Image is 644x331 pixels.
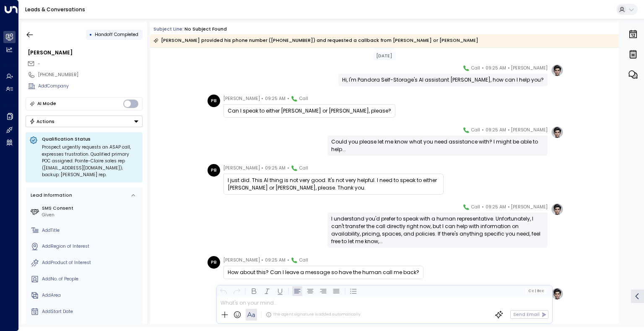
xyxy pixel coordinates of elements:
div: Button group with a nested menu [26,115,143,127]
div: I understand you'd prefer to speak with a human representative. Unfortunately, I can't transfer t... [331,215,544,245]
span: Call [299,164,308,172]
span: • [261,256,263,264]
img: profile-logo.png [551,287,563,300]
span: • [261,95,263,103]
span: [PERSON_NAME] [511,203,548,211]
div: PB [208,256,220,269]
div: AddRegion of Interest [42,243,140,250]
div: AddTitle [42,227,140,234]
div: AddArea [42,292,140,299]
span: [PERSON_NAME] [511,126,548,134]
div: [PERSON_NAME] [28,49,143,56]
button: Redo [231,286,241,296]
a: Leads & Conversations [25,6,85,13]
p: Qualification Status [42,136,139,142]
span: Call [299,95,308,103]
div: Prospect urgently requests an ASAP call, expresses frustration. Qualified primary POC assigned: P... [42,144,139,179]
div: AddNo. of People [42,276,140,282]
span: • [261,164,263,172]
button: Actions [26,115,143,127]
div: Actions [29,118,55,124]
div: Can I speak to either [PERSON_NAME] or [PERSON_NAME], please? [228,107,391,115]
span: 09:25 AM [486,126,506,134]
div: Could you please let me know what you need assistance with? I might be able to help... [331,138,544,153]
span: [PERSON_NAME] [223,164,260,172]
span: • [287,256,289,264]
button: Cc|Bcc [526,288,547,294]
span: [PERSON_NAME] [223,256,260,264]
div: Given [42,212,140,218]
button: Undo [218,286,229,296]
div: [PHONE_NUMBER] [38,72,143,78]
span: • [508,64,510,72]
span: - [38,61,40,67]
span: • [482,203,484,211]
span: • [508,126,510,134]
span: • [482,64,484,72]
div: PB [208,95,220,107]
img: profile-logo.png [551,126,563,139]
div: AddCompany [38,83,143,90]
span: Subject Line: [153,26,184,32]
span: 09:25 AM [265,256,286,264]
span: | [535,289,536,293]
span: 09:25 AM [486,203,506,211]
span: • [508,203,510,211]
div: Hi, I'm Pandora Self-Storage's AI assistant [PERSON_NAME], how can I help you? [342,76,544,84]
span: Call [299,256,308,264]
div: I just did. This AI thing is not very good. It's not very helpful. I need to speak to either [PER... [228,177,439,192]
div: How about this? Can I leave a message so have the human call me back? [228,269,419,276]
span: [PERSON_NAME] [511,64,548,72]
span: • [287,164,289,172]
div: No subject found [184,26,227,33]
span: Call [471,126,480,134]
span: 09:25 AM [265,95,286,103]
span: Call [471,203,480,211]
img: profile-logo.png [551,203,563,216]
div: AddProduct of Interest [42,259,140,266]
div: The agent signature is added automatically [266,312,361,318]
div: Lead Information [29,192,72,199]
div: [DATE] [373,52,396,60]
span: Handoff Completed [95,31,138,38]
span: 09:25 AM [265,164,286,172]
span: Cc Bcc [528,289,544,293]
div: [PERSON_NAME] provided his phone number ([PHONE_NUMBER]) and requested a callback from [PERSON_NA... [153,36,478,45]
div: • [89,29,92,40]
div: AddStart Date [42,308,140,315]
span: [PERSON_NAME] [223,95,260,103]
span: 09:25 AM [486,64,506,72]
img: profile-logo.png [551,64,563,77]
div: PB [208,164,220,177]
span: • [287,95,289,103]
div: AI Mode [37,100,56,108]
span: • [482,126,484,134]
span: Call [471,64,480,72]
label: SMS Consent [42,205,140,212]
